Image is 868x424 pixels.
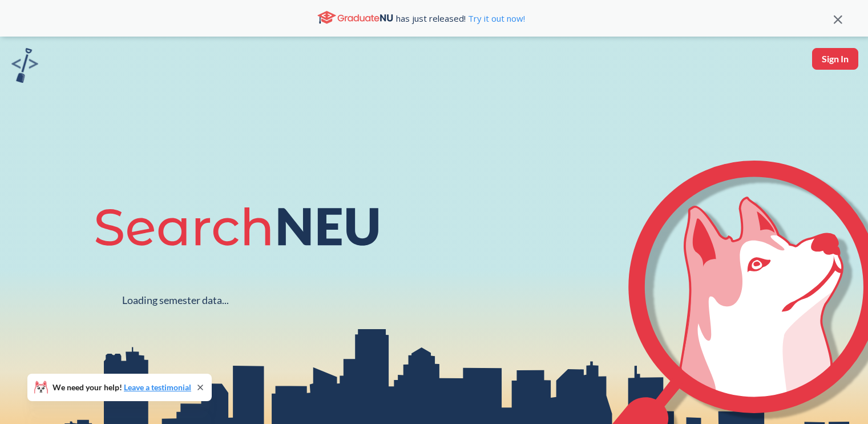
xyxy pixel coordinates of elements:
a: sandbox logo [11,48,38,86]
button: Sign In [812,48,858,70]
a: Try it out now! [466,13,525,24]
span: has just released! [396,12,525,25]
div: Loading semester data... [122,294,229,307]
img: sandbox logo [11,48,38,83]
a: Leave a testimonial [124,382,191,392]
span: We need your help! [53,383,191,391]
